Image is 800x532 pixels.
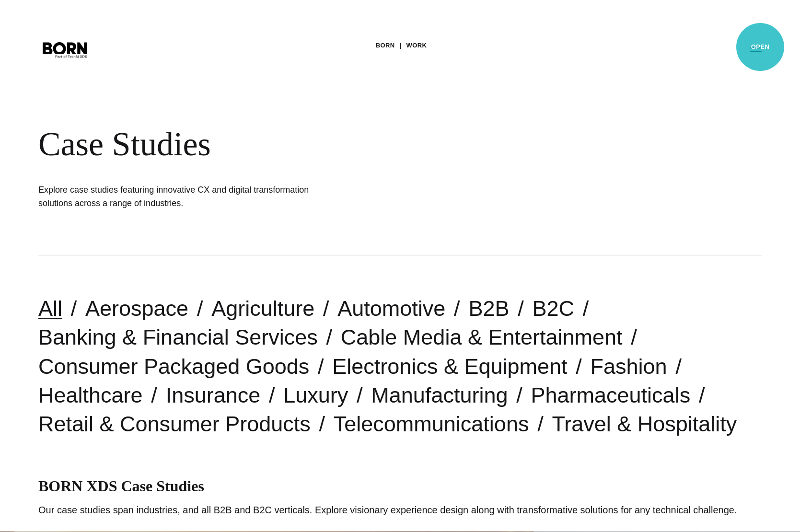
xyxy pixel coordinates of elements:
[334,412,529,436] a: Telecommunications
[211,296,314,321] a: Agriculture
[468,296,509,321] a: B2B
[38,412,311,436] a: Retail & Consumer Products
[283,383,348,407] a: Luxury
[85,296,188,321] a: Aerospace
[552,412,737,436] a: Travel & Hospitality
[591,354,667,379] a: Fashion
[341,325,623,349] a: Cable Media & Entertainment
[337,296,445,321] a: Automotive
[166,383,261,407] a: Insurance
[38,503,762,517] p: Our case studies span industries, and all B2B and B2C verticals. Explore visionary experience des...
[38,183,326,210] h1: Explore case studies featuring innovative CX and digital transformation solutions across a range ...
[532,296,574,321] a: B2C
[38,325,318,349] a: Banking & Financial Services
[531,383,691,407] a: Pharmaceuticals
[376,38,395,53] a: BORN
[332,354,567,379] a: Electronics & Equipment
[38,354,309,379] a: Consumer Packaged Goods
[744,39,767,59] button: Open
[38,125,585,164] div: Case Studies
[406,38,427,53] a: Work
[38,296,62,321] a: All
[38,383,143,407] a: Healthcare
[38,477,762,495] h1: BORN XDS Case Studies
[371,383,508,407] a: Manufacturing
